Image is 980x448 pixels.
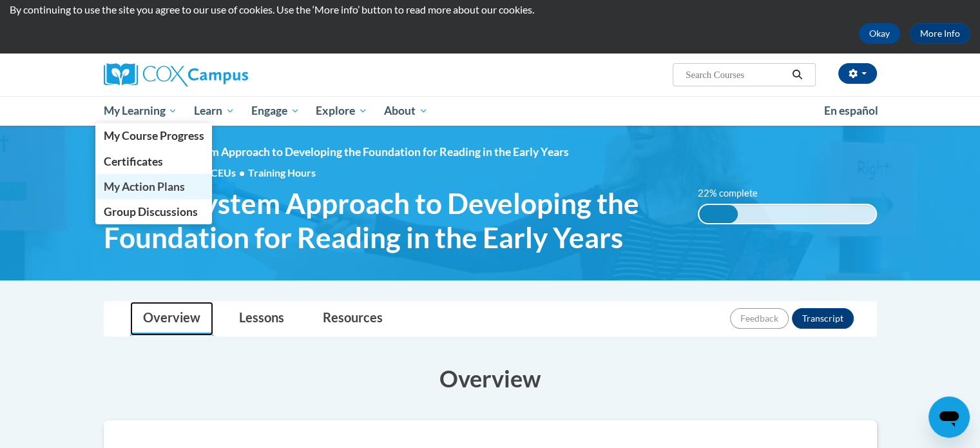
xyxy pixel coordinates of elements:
[859,23,900,44] button: Okay
[239,166,245,179] span: •
[310,302,396,336] a: Resources
[792,308,854,329] button: Transcript
[316,103,367,119] span: Explore
[248,166,316,179] span: Training Hours
[189,166,248,180] span: 0.40 CEUs
[95,199,213,224] a: Group Discussions
[149,145,569,159] span: An Ecosystem Approach to Developing the Foundation for Reading in the Early Years
[384,103,428,119] span: About
[699,205,738,223] div: 22% complete
[226,302,297,336] a: Lessons
[251,103,300,119] span: Engage
[838,63,877,84] button: Account Settings
[307,96,376,126] a: Explore
[10,3,970,17] p: By continuing to use the site you agree to our use of cookies. Use the ‘More info’ button to read...
[104,362,877,394] h3: Overview
[243,96,308,126] a: Engage
[698,186,772,200] label: 22% complete
[103,180,184,193] span: My Action Plans
[787,67,807,83] button: Search
[103,155,162,168] span: Certificates
[103,205,197,219] span: Group Discussions
[816,97,887,124] a: En español
[84,96,896,126] div: Main menu
[186,96,243,126] a: Learn
[376,96,436,126] a: About
[104,186,679,255] span: An Ecosystem Approach to Developing the Foundation for Reading in the Early Years
[910,23,970,44] a: More Info
[684,67,787,83] input: Search Courses
[130,302,213,336] a: Overview
[824,104,878,117] span: En español
[194,103,235,119] span: Learn
[104,63,248,86] img: Cox Campus
[95,174,213,199] a: My Action Plans
[103,129,204,142] span: My Course Progress
[95,96,186,126] a: My Learning
[104,63,349,86] a: Cox Campus
[928,396,970,438] iframe: Button to launch messaging window
[95,149,213,174] a: Certificates
[730,308,789,329] button: Feedback
[103,103,177,119] span: My Learning
[95,123,213,148] a: My Course Progress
